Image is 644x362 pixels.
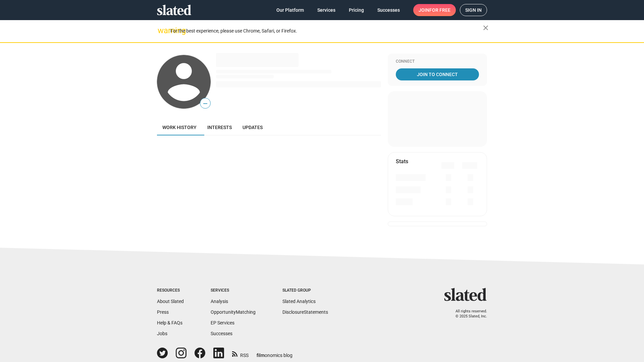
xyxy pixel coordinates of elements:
mat-card-title: Stats [396,158,408,165]
a: Analysis [211,299,228,304]
div: Connect [396,59,479,64]
a: OpportunityMatching [211,309,256,315]
a: RSS [232,348,249,359]
div: Services [211,288,256,293]
a: Press [157,309,169,315]
mat-icon: close [482,24,490,32]
div: Slated Group [282,288,328,293]
p: All rights reserved. © 2025 Slated, Inc. [448,309,487,319]
a: Join To Connect [396,68,479,80]
div: For the best experience, please use Chrome, Safari, or Firefox. [170,26,483,36]
span: Join To Connect [397,68,478,80]
span: Updates [243,125,263,130]
a: Sign in [460,4,487,16]
a: Work history [157,119,202,135]
span: Successes [377,4,400,16]
a: Jobs [157,331,167,336]
a: Our Platform [271,4,309,16]
a: Successes [211,331,232,336]
a: Help & FAQs [157,320,182,325]
span: — [200,99,210,108]
a: Pricing [343,4,369,16]
span: Services [317,4,335,16]
span: Work history [162,125,197,130]
span: Sign in [465,4,482,16]
a: Slated Analytics [282,299,316,304]
span: for free [429,4,450,16]
div: Resources [157,288,184,293]
span: Interests [207,125,232,130]
span: Pricing [349,4,364,16]
span: Join [419,4,450,16]
span: film [257,353,265,358]
mat-icon: warning [158,26,166,35]
a: filmonomics blog [257,347,292,359]
a: Joinfor free [413,4,456,16]
span: Our Platform [276,4,304,16]
a: DisclosureStatements [282,309,328,315]
a: About Slated [157,299,184,304]
a: Successes [372,4,405,16]
a: Updates [237,119,268,135]
a: EP Services [211,320,234,325]
a: Services [312,4,341,16]
a: Interests [202,119,237,135]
